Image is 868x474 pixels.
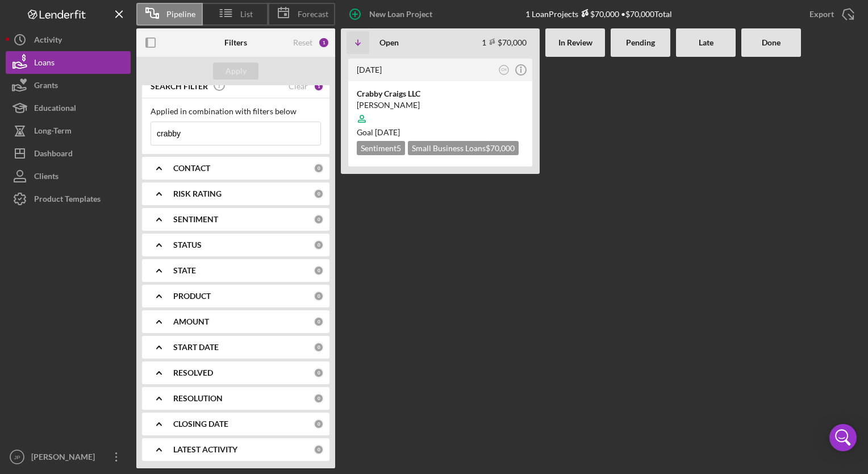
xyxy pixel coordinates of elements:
[173,189,222,198] b: RISK RATING
[6,446,131,468] button: JP[PERSON_NAME]
[34,97,76,122] div: Educational
[482,38,527,47] div: 1 $70,000
[314,393,324,404] div: 0
[151,82,208,91] b: SEARCH FILTER
[166,10,195,19] span: Pipeline
[809,3,834,26] div: Export
[34,74,58,99] div: Grants
[6,74,131,97] button: Grants
[829,424,857,451] div: Open Intercom Messenger
[501,68,507,72] text: CH
[314,368,324,378] div: 0
[240,10,253,19] span: List
[34,51,55,77] div: Loans
[369,3,432,26] div: New Loan Project
[314,240,324,250] div: 0
[408,141,519,155] div: Small Business Loans $70,000
[314,444,324,455] div: 0
[173,215,218,224] b: SENTIMENT
[34,119,72,145] div: Long-Term
[34,142,73,168] div: Dashboard
[525,9,672,19] div: 1 Loan Projects • $70,000 Total
[226,63,247,80] div: Apply
[6,51,131,74] button: Loans
[379,38,399,47] b: Open
[173,445,237,454] b: LATEST ACTIVITY
[224,38,247,47] b: Filters
[173,368,213,377] b: RESOLVED
[173,164,210,173] b: CONTACT
[314,81,324,92] div: 1
[347,57,534,168] a: [DATE]CHCrabby Craigs LLC[PERSON_NAME]Goal [DATE]Sentiment5Small Business Loans$70,000
[298,10,328,19] span: Forecast
[213,63,258,80] button: Apply
[173,317,209,326] b: AMOUNT
[314,342,324,352] div: 0
[357,99,524,111] div: [PERSON_NAME]
[314,419,324,429] div: 0
[151,107,321,116] div: Applied in combination with filters below
[314,317,324,327] div: 0
[314,291,324,301] div: 0
[314,189,324,199] div: 0
[6,165,131,188] button: Clients
[314,214,324,224] div: 0
[173,419,228,429] b: CLOSING DATE
[6,28,131,51] button: Activity
[14,454,20,460] text: JP
[34,188,101,213] div: Product Templates
[578,9,619,19] div: $70,000
[357,88,524,99] div: Crabby Craigs LLC
[626,38,655,47] b: Pending
[6,97,131,119] button: Educational
[6,188,131,210] button: Product Templates
[375,127,400,137] time: 10/27/2025
[357,127,400,137] span: Goal
[558,38,592,47] b: In Review
[173,292,211,301] b: PRODUCT
[762,38,781,47] b: Done
[6,142,131,165] button: Dashboard
[341,3,444,26] button: New Loan Project
[357,65,382,74] time: 2025-08-21 14:53
[496,63,512,78] button: CH
[798,3,862,26] button: Export
[314,265,324,276] div: 0
[28,446,102,471] div: [PERSON_NAME]
[6,119,131,142] button: Long-Term
[357,141,405,155] div: Sentiment 5
[173,343,219,352] b: START DATE
[34,165,59,190] div: Clients
[173,240,202,250] b: STATUS
[314,163,324,173] div: 0
[173,394,223,403] b: RESOLUTION
[289,82,308,91] div: Clear
[173,266,196,275] b: STATE
[293,38,312,47] div: Reset
[699,38,713,47] b: Late
[34,28,62,54] div: Activity
[318,37,329,48] div: 1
